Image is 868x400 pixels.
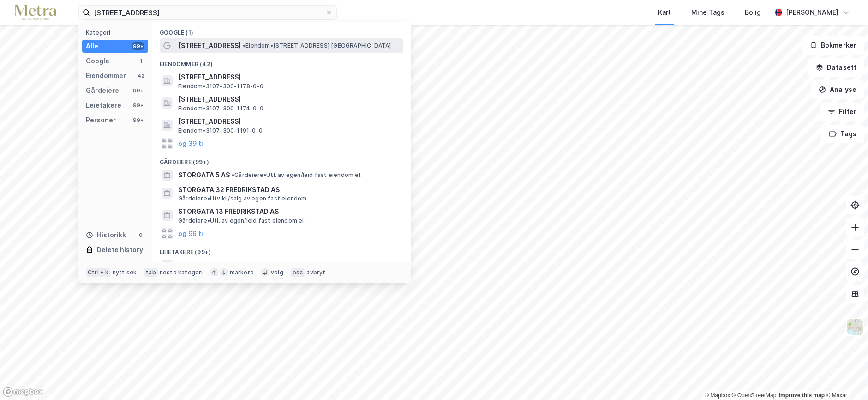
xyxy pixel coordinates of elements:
div: tab [144,268,158,277]
img: Z [846,318,864,336]
a: OpenStreetMap [732,392,777,399]
a: Improve this map [779,392,825,399]
div: Eiendommer [86,70,126,81]
img: metra-logo.256734c3b2bbffee19d4.png [15,5,56,21]
div: [PERSON_NAME] [786,7,838,18]
span: • [232,171,234,178]
div: velg [271,269,283,276]
span: [STREET_ADDRESS] [178,116,400,127]
span: Gårdeiere • Utl. av egen/leid fast eiendom el. [232,171,362,179]
span: Eiendom • 3107-300-1174-0-0 [178,105,263,112]
div: Gårdeiere [86,85,119,96]
div: 99+ [132,42,144,50]
span: Gårdeiere • Utvikl./salg av egen fast eiendom [178,195,307,202]
div: 99+ [132,87,144,94]
div: Google [86,55,109,67]
button: Filter [820,103,864,121]
div: Mine Tags [691,7,724,18]
button: Tags [821,125,864,143]
span: STORGATA 32 FREDRIKSTAD AS [178,184,400,195]
button: Bokmerker [802,36,864,55]
div: 99+ [132,102,144,109]
div: Delete history [97,244,143,255]
div: Google (1) [152,22,411,38]
div: avbryt [306,269,325,276]
div: 42 [137,72,144,79]
div: nytt søk [113,269,137,276]
div: Kart [658,7,671,18]
div: 99+ [132,116,144,124]
button: Datasett [808,58,864,77]
div: esc [291,268,305,277]
input: Søk på adresse, matrikkel, gårdeiere, leietakere eller personer [90,6,325,19]
div: Ctrl + k [86,268,111,277]
div: Leietakere (99+) [152,241,411,258]
button: og 39 til [178,138,205,149]
div: Leietakere [86,100,121,111]
div: 1 [137,57,144,65]
span: Eiendom • 3107-300-1178-0-0 [178,83,263,90]
span: Eiendom • [STREET_ADDRESS] [GEOGRAPHIC_DATA] [243,42,391,49]
button: og 96 til [178,228,205,239]
span: Eiendom • 3107-300-1191-0-0 [178,127,263,134]
a: Mapbox homepage [3,387,43,397]
span: STORGATA 5 AS [178,170,230,181]
div: neste kategori [160,269,203,276]
div: markere [230,269,254,276]
span: [STREET_ADDRESS] [178,94,400,105]
div: Kategori [86,29,148,36]
span: [STREET_ADDRESS] [178,40,241,51]
div: Gårdeiere (99+) [152,151,411,168]
button: Analyse [811,80,864,99]
div: Eiendommer (42) [152,53,411,70]
div: 0 [137,231,144,239]
a: Mapbox [705,392,730,399]
div: Bolig [745,7,761,18]
span: • [243,42,245,49]
iframe: Chat Widget [822,356,868,400]
div: Historikk [86,230,126,241]
span: STORGATA 13 FREDRIKSTAD AS [178,206,400,217]
span: STORGATA 5 AS [178,260,230,271]
div: Kontrollprogram for chat [822,356,868,400]
div: Personer [86,115,116,126]
span: Gårdeiere • Utl. av egen/leid fast eiendom el. [178,217,305,224]
span: [STREET_ADDRESS] [178,72,400,83]
div: Alle [86,41,98,52]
